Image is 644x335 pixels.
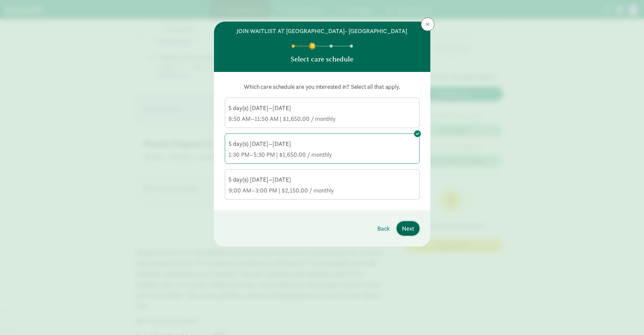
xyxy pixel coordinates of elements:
[229,186,416,195] div: 9:00 AM–3:00 PM | $2,150.00 / monthly
[372,221,395,236] button: Back
[402,224,414,233] span: Next
[229,140,416,148] div: 5 day(s) [DATE]–[DATE]
[229,115,416,123] div: 8:50 AM–11:50 AM | $1,650.00 / monthly
[229,151,416,159] div: 1:30 PM–5:30 PM | $1,650.00 / monthly
[237,27,407,35] h6: join waitlist at [GEOGRAPHIC_DATA]- [GEOGRAPHIC_DATA]
[229,104,416,112] div: 5 day(s) [DATE]–[DATE]
[225,83,420,91] p: Which care schedule are you interested in? Select all that apply.
[377,224,390,233] span: Back
[291,54,353,64] p: Select care schedule
[397,221,420,236] button: Next
[229,176,416,184] div: 5 day(s) [DATE]–[DATE]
